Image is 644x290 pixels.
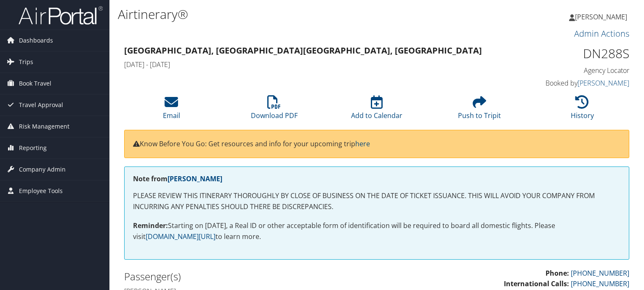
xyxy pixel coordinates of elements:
h2: Passenger(s) [124,269,370,284]
span: [PERSON_NAME] [575,12,627,21]
a: [PHONE_NUMBER] [571,269,629,278]
a: Push to Tripit [458,100,501,120]
a: [DOMAIN_NAME][URL] [146,232,216,241]
h4: [DATE] - [DATE] [124,60,500,69]
a: [PERSON_NAME] [168,174,222,183]
p: Starting on [DATE], a Real ID or other acceptable form of identification will be required to boar... [133,220,620,242]
a: [PHONE_NUMBER] [571,279,629,288]
a: [PERSON_NAME] [577,78,629,88]
strong: Phone: [546,269,569,278]
h4: Booked by [513,78,630,88]
span: Company Admin [19,159,66,180]
a: [PERSON_NAME] [569,4,636,30]
span: Dashboards [19,30,53,51]
span: Travel Approval [19,94,63,115]
a: History [571,100,594,120]
span: Book Travel [19,73,51,94]
span: Reporting [19,137,47,158]
p: PLEASE REVIEW THIS ITINERARY THOROUGHLY BY CLOSE OF BUSINESS ON THE DATE OF TICKET ISSUANCE. THIS... [133,191,620,212]
a: Email [163,100,180,120]
a: Download PDF [251,100,298,120]
span: Employee Tools [19,180,63,201]
span: Trips [19,51,33,72]
strong: [GEOGRAPHIC_DATA], [GEOGRAPHIC_DATA] [GEOGRAPHIC_DATA], [GEOGRAPHIC_DATA] [124,45,482,56]
strong: International Calls: [504,279,569,288]
span: Risk Management [19,116,69,137]
h1: DN288S [513,45,630,62]
strong: Note from [133,174,222,183]
h1: Airtinerary® [118,5,463,23]
a: Add to Calendar [351,100,402,120]
p: Know Before You Go: Get resources and info for your upcoming trip [133,139,620,150]
a: here [355,139,370,148]
img: airportal-logo.png [19,5,103,25]
a: Admin Actions [574,28,629,39]
h4: Agency Locator [513,66,630,75]
strong: Reminder: [133,221,168,230]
